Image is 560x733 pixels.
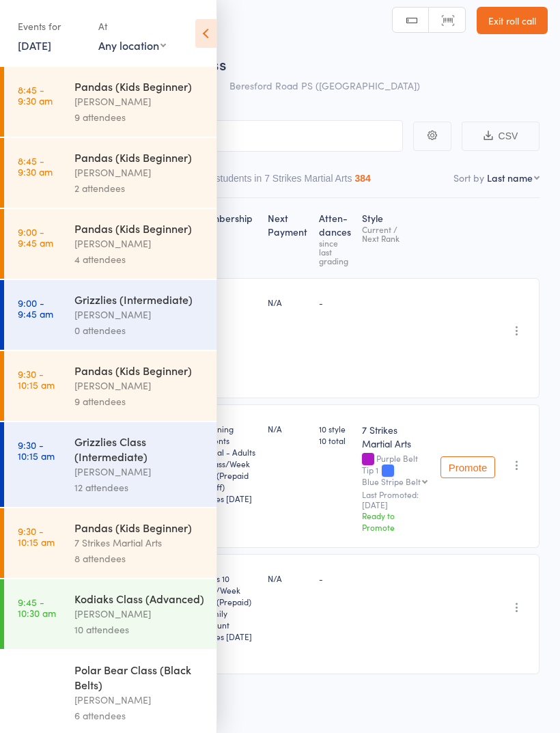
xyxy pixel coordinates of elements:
[18,368,55,390] time: 9:30 - 10:15 am
[74,464,205,480] div: [PERSON_NAME]
[74,165,205,180] div: [PERSON_NAME]
[197,572,257,642] div: Adults 10 Class/Week Pack (Prepaid) + Family Discount
[74,622,205,637] div: 10 attendees
[74,708,205,723] div: 6 attendees
[4,209,216,279] a: 9:00 -9:45 amPandas (Kids Beginner)[PERSON_NAME]4 attendees
[74,551,205,566] div: 8 attendees
[74,393,205,409] div: 9 attendees
[268,296,308,308] div: N/A
[462,122,540,151] button: CSV
[362,423,430,450] div: 7 Strikes Martial Arts
[18,15,85,38] div: Events for
[18,596,56,618] time: 9:45 - 10:30 am
[362,477,421,486] div: Blue Stripe Belt
[229,79,420,92] span: Beresford Road PS ([GEOGRAPHIC_DATA])
[197,493,257,504] div: Expires [DATE]
[191,204,262,272] div: Membership
[487,171,533,184] div: Last name
[18,667,56,689] time: 9:45 - 10:30 am
[74,662,205,692] div: Polar Bear Class (Black Belts)
[74,79,205,94] div: Pandas (Kids Beginner)
[262,204,313,272] div: Next Payment
[362,225,430,243] div: Current / Next Rank
[74,109,205,125] div: 9 attendees
[4,280,216,350] a: 9:00 -9:45 amGrizzlies (Intermediate)[PERSON_NAME]0 attendees
[74,150,205,165] div: Pandas (Kids Beginner)
[74,434,205,464] div: Grizzlies Class (Intermediate)
[4,67,216,137] a: 8:45 -9:30 amPandas (Kids Beginner)[PERSON_NAME]9 attendees
[197,631,257,642] div: Expires [DATE]
[189,166,371,197] button: Other students in 7 Strikes Martial Arts384
[440,456,495,478] button: Promote
[319,572,352,584] div: -
[74,292,205,307] div: Grizzlies (Intermediate)
[362,510,430,533] div: Ready to Promote
[4,422,216,507] a: 9:30 -10:15 amGrizzlies Class (Intermediate)[PERSON_NAME]12 attendees
[4,579,216,649] a: 9:45 -10:30 amKodiaks Class (Advanced)[PERSON_NAME]10 attendees
[268,572,308,584] div: N/A
[313,204,357,272] div: Atten­dances
[197,423,257,504] div: Returning Students Special - Adults 10 Class/Week Pack (Prepaid 10% off)
[355,173,371,184] div: 384
[4,508,216,578] a: 9:30 -10:15 amPandas (Kids Beginner)7 Strikes Martial Arts8 attendees
[98,15,166,38] div: At
[74,692,205,708] div: [PERSON_NAME]
[74,236,205,251] div: [PERSON_NAME]
[74,221,205,236] div: Pandas (Kids Beginner)
[74,378,205,393] div: [PERSON_NAME]
[74,363,205,378] div: Pandas (Kids Beginner)
[319,296,352,308] div: -
[18,38,51,53] a: [DATE]
[4,351,216,421] a: 9:30 -10:15 amPandas (Kids Beginner)[PERSON_NAME]9 attendees
[362,490,430,510] small: Last Promoted: [DATE]
[74,251,205,267] div: 4 attendees
[362,454,430,486] div: Purple Belt Tip 1
[74,94,205,109] div: [PERSON_NAME]
[319,434,352,446] span: 10 total
[356,204,435,272] div: Style
[74,480,205,495] div: 12 attendees
[319,238,352,265] div: since last grading
[268,423,308,434] div: N/A
[18,226,53,248] time: 9:00 - 9:45 am
[18,84,53,106] time: 8:45 - 9:30 am
[74,307,205,322] div: [PERSON_NAME]
[18,297,53,319] time: 9:00 - 9:45 am
[319,423,352,434] span: 10 style
[18,525,55,547] time: 9:30 - 10:15 am
[453,171,484,184] label: Sort by
[98,38,166,53] div: Any location
[477,7,548,34] a: Exit roll call
[74,180,205,196] div: 2 attendees
[74,535,205,551] div: 7 Strikes Martial Arts
[74,322,205,338] div: 0 attendees
[18,155,53,177] time: 8:45 - 9:30 am
[18,439,55,461] time: 9:30 - 10:15 am
[74,591,205,606] div: Kodiaks Class (Advanced)
[74,606,205,622] div: [PERSON_NAME]
[4,138,216,208] a: 8:45 -9:30 amPandas (Kids Beginner)[PERSON_NAME]2 attendees
[74,520,205,535] div: Pandas (Kids Beginner)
